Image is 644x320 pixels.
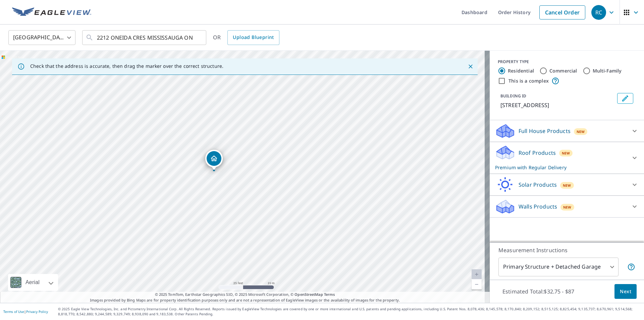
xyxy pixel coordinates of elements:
div: RC [591,5,606,20]
span: New [563,183,571,188]
label: This is a complex [508,78,549,84]
span: © 2025 TomTom, Earthstar Geographics SIO, © 2025 Microsoft Corporation, © [155,292,335,298]
div: Roof ProductsNewPremium with Regular Delivery [495,145,639,171]
span: Your report will include the primary structure and a detached garage if one exists. [627,263,635,271]
img: EV Logo [12,7,91,17]
label: Commercial [549,67,577,74]
div: [GEOGRAPHIC_DATA] [8,28,75,47]
p: Premium with Regular Delivery [495,164,627,171]
a: Privacy Policy [26,309,48,314]
label: Multi-Family [593,67,622,74]
span: New [563,204,572,210]
label: Residential [508,67,534,74]
div: Aerial [8,274,58,291]
span: Next [620,287,631,296]
div: Solar ProductsNew [495,177,639,193]
a: Cancel Order [539,5,585,19]
div: Primary Structure + Detached Garage [498,258,619,276]
p: Solar Products [519,181,557,189]
div: Full House ProductsNew [495,123,639,139]
div: PROPERTY TYPE [498,59,636,65]
div: Dropped pin, building 1, Residential property, 2212 ONEIDA CRES MISSISSAUGA ON L5C1V6 [205,150,223,171]
div: OR [213,30,279,45]
span: Upload Blueprint [233,33,274,42]
p: Walls Products [519,202,557,211]
p: [STREET_ADDRESS] [500,101,614,109]
a: Terms [324,292,335,297]
a: Upload Blueprint [227,30,279,45]
span: New [577,129,585,134]
button: Close [466,62,475,71]
p: Measurement Instructions [498,246,635,254]
a: Terms of Use [3,309,24,314]
p: Check that the address is accurate, then drag the marker over the correct structure. [30,63,223,69]
div: Walls ProductsNew [495,198,639,215]
p: © 2025 Eagle View Technologies, Inc. and Pictometry International Corp. All Rights Reserved. Repo... [58,307,641,317]
p: | [3,310,48,314]
p: BUILDING ID [500,93,526,99]
span: New [562,150,570,156]
p: Roof Products [519,149,556,157]
p: Estimated Total: $32.75 - $87 [497,284,580,299]
input: Search by address or latitude-longitude [97,28,193,47]
a: Current Level 20, Zoom In Disabled [472,269,482,279]
button: Next [614,284,637,299]
a: OpenStreetMap [294,292,323,297]
div: Aerial [23,274,42,291]
p: Full House Products [519,127,571,135]
a: Current Level 20, Zoom Out [472,279,482,289]
button: Edit building 1 [617,93,633,104]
